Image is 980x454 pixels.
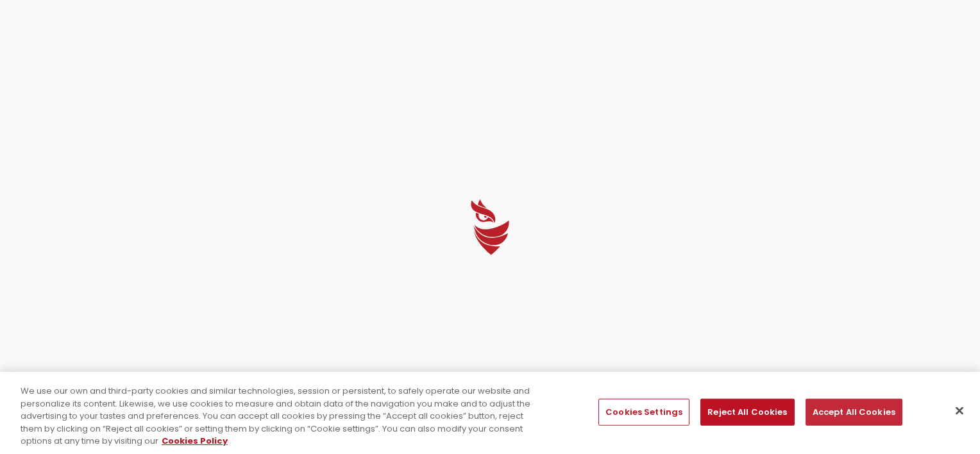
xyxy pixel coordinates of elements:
button: Reject All Cookies [700,399,794,426]
div: We use our own and third-party cookies and similar technologies, session or persistent, to safely... [21,385,539,448]
button: Cookies Settings, Opens the preference center dialog [598,399,689,426]
a: More information about your privacy, opens in a new tab [162,435,228,447]
button: Accept All Cookies [806,399,902,426]
button: Close [945,397,974,425]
